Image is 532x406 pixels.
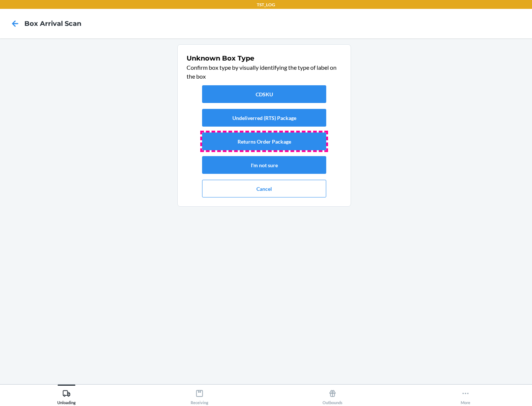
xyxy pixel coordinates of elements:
[57,386,76,405] div: Unloading
[191,386,208,405] div: Receiving
[266,385,399,405] button: Outbounds
[399,385,532,405] button: More
[133,385,266,405] button: Receiving
[202,109,326,127] button: Undeliverred (RTS) Package
[202,85,326,103] button: CDSKU
[323,386,342,405] div: Outbounds
[461,386,470,405] div: More
[202,133,326,150] button: Returns Order Package
[187,54,342,63] h1: Unknown Box Type
[202,156,326,174] button: I'm not sure
[202,180,326,197] button: Cancel
[187,63,342,81] p: Confirm box type by visually identifying the type of label on the box
[24,19,81,28] h4: Box Arrival Scan
[257,1,275,8] p: TST_LOG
